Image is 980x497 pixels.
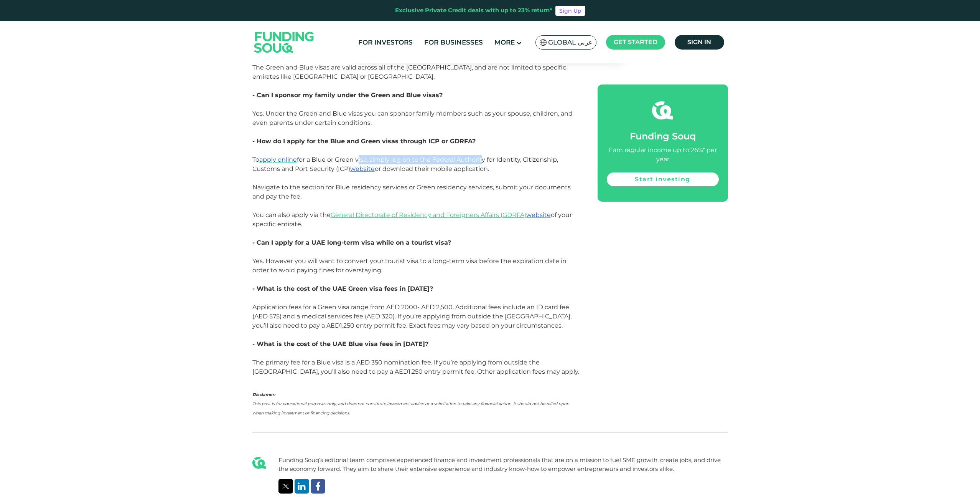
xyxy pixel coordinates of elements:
[252,285,433,292] span: - What is the cost of the UAE Green visa fees in [DATE]?
[422,36,485,49] a: For Businesses
[494,38,515,46] span: More
[614,38,657,46] span: Get started
[282,484,289,489] img: twitter
[252,138,476,145] span: - How do I apply for the Blue and Green visas through ICP or GDRFA?
[252,91,443,99] span: - Can I sponsor my family under the Green and Blue visas?
[675,35,724,50] a: Sign in
[252,211,572,228] span: You can also apply via the of your specific emirate.
[252,64,566,80] span: The Green and Blue visas are valid across all of the [GEOGRAPHIC_DATA], and are not limited to sp...
[540,39,547,46] img: SA Flag
[252,239,451,246] span: - Can I apply for a UAE long-term visa while on a tourist visa?
[252,359,579,375] span: The primary fee for a Blue visa is a AED 350 nomination fee. If you’re applying from outside the ...
[687,38,711,46] span: Sign in
[252,110,573,126] span: Yes. Under the Green and Blue visas you can sponsor family members such as your spouse, children,...
[252,257,567,274] span: Yes. However you will want to convert your tourist visa to a long-term visa before the expiration...
[526,211,551,219] span: website
[252,303,572,329] span: Application fees for a Green visa range from AED 2000- AED 2,500. Additional fees include an ID c...
[252,156,571,200] span: To for a Blue or Green visa, simply log on to the Federal Authority for Identity, Citizenship, Cu...
[331,211,551,219] a: General Directorate of Residency and Foreigners Affairs (GDRFA)website
[607,146,719,164] div: Earn regular income up to 26%* per year
[548,38,592,47] span: Global عربي
[356,36,415,49] a: For Investors
[252,401,569,416] em: This post is for educational purposes only, and does not constitute investment advice or a solici...
[259,156,297,163] a: apply online
[278,456,728,473] div: Funding Souq’s editorial team comprises experienced finance and investment professionals that are...
[652,100,673,121] img: fsicon
[630,131,696,142] span: Funding Souq
[247,23,322,61] img: Logo
[395,6,552,15] div: Exclusive Private Credit deals with up to 23% return*
[350,165,375,172] a: website
[252,456,266,470] img: Blog Author
[252,392,275,397] em: Disclamer:
[607,172,719,186] a: Start investing
[252,340,428,348] span: - What is the cost of the UAE Blue visa fees in [DATE]?
[555,6,585,16] a: Sign Up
